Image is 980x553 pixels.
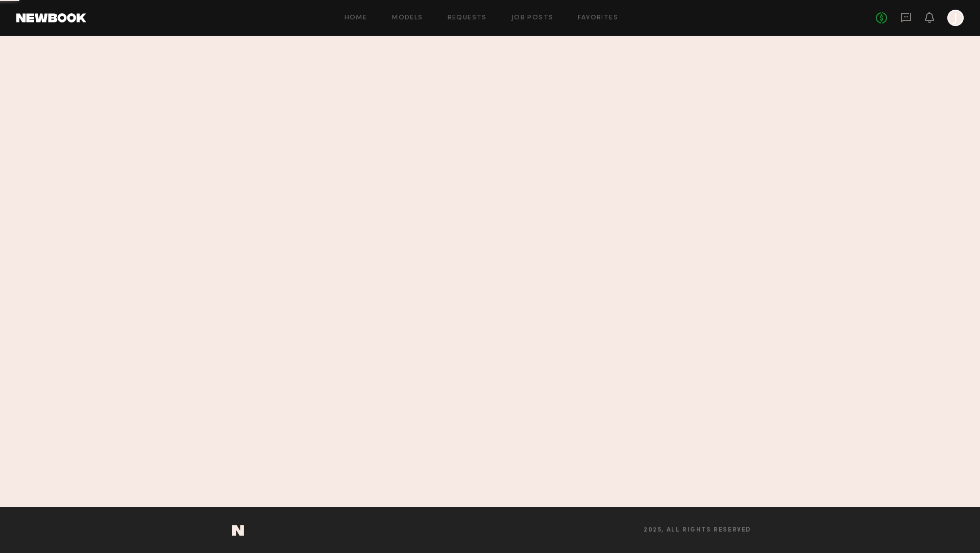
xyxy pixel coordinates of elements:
[345,15,367,21] a: Home
[947,10,964,26] a: J
[448,15,487,21] a: Requests
[511,15,554,21] a: Job Posts
[644,527,751,534] span: 2025, all rights reserved
[391,15,423,21] a: Models
[578,15,618,21] a: Favorites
